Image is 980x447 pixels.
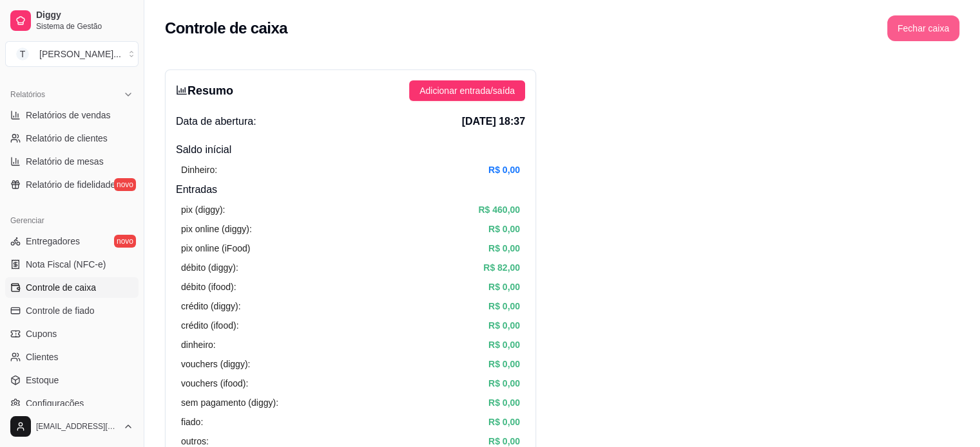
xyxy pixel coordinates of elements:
span: bar-chart [176,84,187,96]
span: Diggy [36,10,133,21]
span: Controle de caixa [26,281,96,294]
button: [EMAIL_ADDRESS][DOMAIN_NAME] [5,411,139,442]
span: Cupons [26,327,57,340]
h4: Entradas [176,182,525,197]
article: R$ 0,00 [488,357,520,371]
span: T [16,48,29,60]
h3: Resumo [176,82,233,100]
span: Relatório de clientes [26,132,108,145]
article: R$ 0,00 [488,163,520,177]
article: pix online (diggy): [181,222,252,236]
span: [DATE] 18:37 [462,114,525,129]
article: R$ 0,00 [488,415,520,429]
article: fiado: [181,415,203,429]
span: Sistema de Gestão [36,21,133,32]
article: R$ 0,00 [488,338,520,352]
article: crédito (diggy): [181,299,241,313]
article: R$ 82,00 [483,260,520,275]
article: vouchers (ifood): [181,376,248,390]
article: Dinheiro: [181,163,217,177]
span: Data de abertura: [176,114,256,129]
a: Estoque [5,370,139,390]
article: R$ 0,00 [488,376,520,390]
article: débito (diggy): [181,260,238,275]
article: R$ 0,00 [488,222,520,236]
button: Adicionar entrada/saída [409,80,525,101]
h4: Saldo inícial [176,142,525,158]
a: Controle de fiado [5,300,139,321]
a: Controle de caixa [5,277,139,298]
a: Relatório de clientes [5,128,139,149]
button: Select a team [5,41,139,67]
a: Clientes [5,347,139,367]
span: Relatórios [10,89,45,100]
span: Estoque [26,374,59,387]
span: Adicionar entrada/saída [419,84,515,98]
a: Relatório de mesas [5,151,139,172]
a: Nota Fiscal (NFC-e) [5,254,139,275]
a: Relatórios de vendas [5,105,139,125]
span: Configurações [26,397,84,410]
article: R$ 0,00 [488,396,520,410]
article: R$ 0,00 [488,280,520,294]
a: Cupons [5,324,139,344]
article: dinheiro: [181,338,216,352]
span: Clientes [26,351,59,363]
article: R$ 0,00 [488,241,520,255]
span: Controle de fiado [26,304,95,317]
span: Entregadores [26,235,80,248]
article: R$ 460,00 [478,203,520,217]
article: débito (ifood): [181,280,236,294]
div: Gerenciar [5,210,139,231]
article: pix online (iFood) [181,241,250,255]
span: [EMAIL_ADDRESS][DOMAIN_NAME] [36,421,118,432]
span: Relatórios de vendas [26,109,111,122]
a: DiggySistema de Gestão [5,5,139,36]
span: Relatório de fidelidade [26,178,115,191]
article: sem pagamento (diggy): [181,396,278,410]
button: Fechar caixa [887,15,959,41]
a: Relatório de fidelidadenovo [5,174,139,195]
h2: Controle de caixa [165,18,287,39]
span: Relatório de mesas [26,155,104,168]
a: Entregadoresnovo [5,231,139,251]
article: pix (diggy): [181,203,225,217]
article: R$ 0,00 [488,299,520,313]
article: vouchers (diggy): [181,357,250,371]
span: Nota Fiscal (NFC-e) [26,258,106,271]
article: crédito (ifood): [181,318,238,333]
article: R$ 0,00 [488,318,520,333]
div: [PERSON_NAME] ... [39,48,121,60]
a: Configurações [5,393,139,414]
